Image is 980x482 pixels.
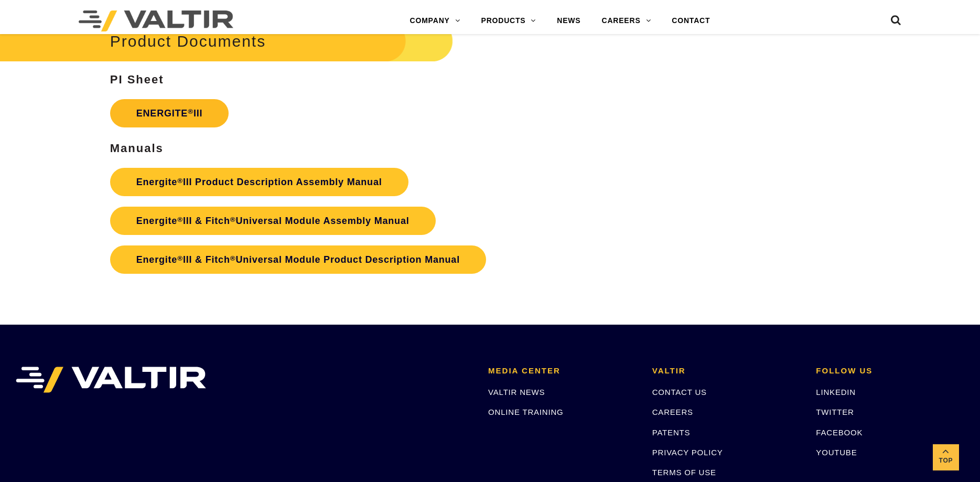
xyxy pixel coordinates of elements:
[110,207,436,235] a: Energite®III & Fitch®Universal Module Assembly Manual
[110,142,164,155] strong: Manuals
[16,367,206,393] img: VALTIR
[661,10,720,31] a: CONTACT
[652,367,801,376] h2: VALTIR
[177,177,183,185] sup: ®
[816,448,857,457] a: YOUTUBE
[488,388,545,397] a: VALTIR NEWS
[652,428,691,437] a: PATENTS
[400,10,471,31] a: COMPANY
[816,428,863,437] a: FACEBOOK
[110,99,229,127] a: ENERGITE®III
[177,254,183,262] sup: ®
[110,245,486,274] a: Energite®III & Fitch®Universal Module Product Description Manual
[188,108,193,115] sup: ®
[488,408,563,416] a: ONLINE TRAINING
[230,254,236,262] sup: ®
[230,216,236,223] sup: ®
[816,367,964,376] h2: FOLLOW US
[471,10,547,31] a: PRODUCTS
[652,448,723,457] a: PRIVACY POLICY
[177,216,183,223] sup: ®
[816,388,856,397] a: LINKEDIN
[110,168,408,196] a: Energite®III Product Description Assembly Manual
[652,388,707,397] a: CONTACT US
[546,10,591,31] a: NEWS
[652,468,716,477] a: TERMS OF USE
[79,10,233,31] img: Valtir
[488,367,637,376] h2: MEDIA CENTER
[933,444,959,470] a: Top
[933,455,959,467] span: Top
[652,408,693,416] a: CAREERS
[591,10,661,31] a: CAREERS
[110,73,164,86] strong: PI Sheet
[816,408,854,416] a: TWITTER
